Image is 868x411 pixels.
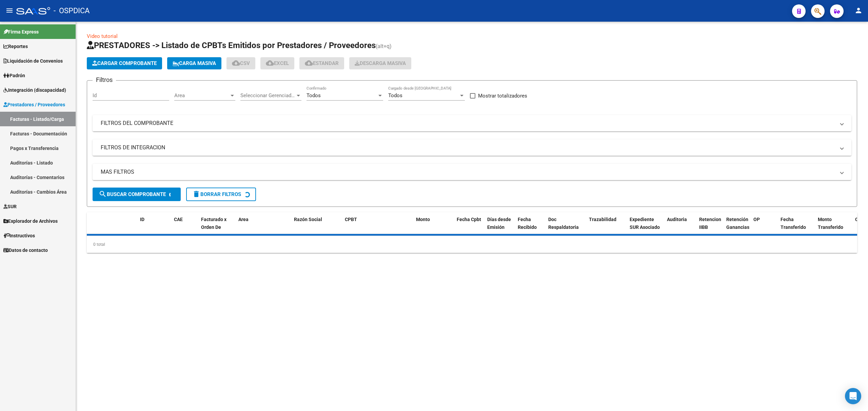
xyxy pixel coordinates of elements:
[198,212,236,242] datatable-header-cell: Facturado x Orden De
[226,57,255,69] button: CSV
[3,217,58,225] span: Explorador de Archivos
[93,188,181,201] button: Buscar Comprobante
[174,92,229,99] span: Area
[3,28,39,36] span: Firma Express
[5,6,14,15] mat-icon: menu
[342,212,413,242] datatable-header-cell: CPBT
[349,57,411,69] app-download-masive: Descarga masiva de comprobantes (adjuntos)
[93,164,851,180] mat-expansion-panel-header: MAS FILTROS
[87,33,118,39] a: Video tutorial
[87,57,162,69] button: Cargar Comprobante
[101,144,835,151] mat-panel-title: FILTROS DE INTEGRACION
[627,212,664,242] datatable-header-cell: Expediente SUR Asociado
[93,115,851,131] mat-expansion-panel-header: FILTROS DEL COMPROBANTE
[93,75,116,85] h3: Filtros
[781,217,806,230] span: Fecha Transferido
[192,190,200,198] mat-icon: delete
[174,217,183,222] span: CAE
[699,217,721,230] span: Retencion IIBB
[291,212,342,242] datatable-header-cell: Razón Social
[548,217,579,230] span: Doc Respaldatoria
[87,41,376,50] span: PRESTADORES -> Listado de CPBTs Emitidos por Prestadores / Proveedores
[388,92,402,99] span: Todos
[778,212,815,242] datatable-header-cell: Fecha Transferido
[454,212,485,242] datatable-header-cell: Fecha Cpbt
[238,217,249,222] span: Area
[3,72,25,79] span: Padrón
[518,217,537,230] span: Fecha Recibido
[664,212,696,242] datatable-header-cell: Auditoria
[586,212,627,242] datatable-header-cell: Trazabilidad
[99,190,107,198] mat-icon: search
[232,59,240,67] mat-icon: cloud_download
[305,59,313,67] mat-icon: cloud_download
[232,60,250,66] span: CSV
[630,217,660,230] span: Expediente SUR Asociado
[589,217,616,222] span: Trazabilidad
[101,168,835,176] mat-panel-title: MAS FILTROS
[93,139,851,156] mat-expansion-panel-header: FILTROS DE INTEGRACION
[173,60,216,66] span: Carga Masiva
[294,217,322,222] span: Razón Social
[724,212,751,242] datatable-header-cell: Retención Ganancias
[416,217,430,222] span: Monto
[240,92,295,99] span: Seleccionar Gerenciador
[307,92,321,99] span: Todos
[845,388,861,404] div: Open Intercom Messenger
[349,57,411,69] button: Descarga Masiva
[854,6,863,15] mat-icon: person
[3,43,28,50] span: Reportes
[751,212,778,242] datatable-header-cell: OP
[345,217,357,222] span: CPBT
[266,60,289,66] span: EXCEL
[3,86,66,94] span: Integración (discapacidad)
[3,232,35,239] span: Instructivos
[87,236,857,253] div: 0 total
[101,120,835,127] mat-panel-title: FILTROS DEL COMPROBANTE
[167,57,221,69] button: Carga Masiva
[355,60,406,66] span: Descarga Masiva
[137,212,171,242] datatable-header-cell: ID
[815,212,852,242] datatable-header-cell: Monto Transferido
[487,217,511,230] span: Días desde Emisión
[171,212,198,242] datatable-header-cell: CAE
[201,217,226,230] span: Facturado x Orden De
[726,217,749,230] span: Retención Ganancias
[236,212,281,242] datatable-header-cell: Area
[546,212,586,242] datatable-header-cell: Doc Respaldatoria
[376,43,392,49] span: (alt+q)
[140,217,144,222] span: ID
[696,212,724,242] datatable-header-cell: Retencion IIBB
[186,188,256,201] button: Borrar Filtros
[413,212,454,242] datatable-header-cell: Monto
[299,57,344,69] button: Estandar
[92,60,157,66] span: Cargar Comprobante
[192,191,241,197] span: Borrar Filtros
[54,3,90,18] span: - OSPDICA
[3,101,65,108] span: Prestadores / Proveedores
[99,191,166,197] span: Buscar Comprobante
[305,60,339,66] span: Estandar
[485,212,515,242] datatable-header-cell: Días desde Emisión
[457,217,481,222] span: Fecha Cpbt
[515,212,546,242] datatable-header-cell: Fecha Recibido
[753,217,760,222] span: OP
[260,57,294,69] button: EXCEL
[818,217,843,230] span: Monto Transferido
[3,246,48,254] span: Datos de contacto
[478,92,527,100] span: Mostrar totalizadores
[3,57,63,65] span: Liquidación de Convenios
[3,203,17,210] span: SUR
[266,59,274,67] mat-icon: cloud_download
[667,217,687,222] span: Auditoria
